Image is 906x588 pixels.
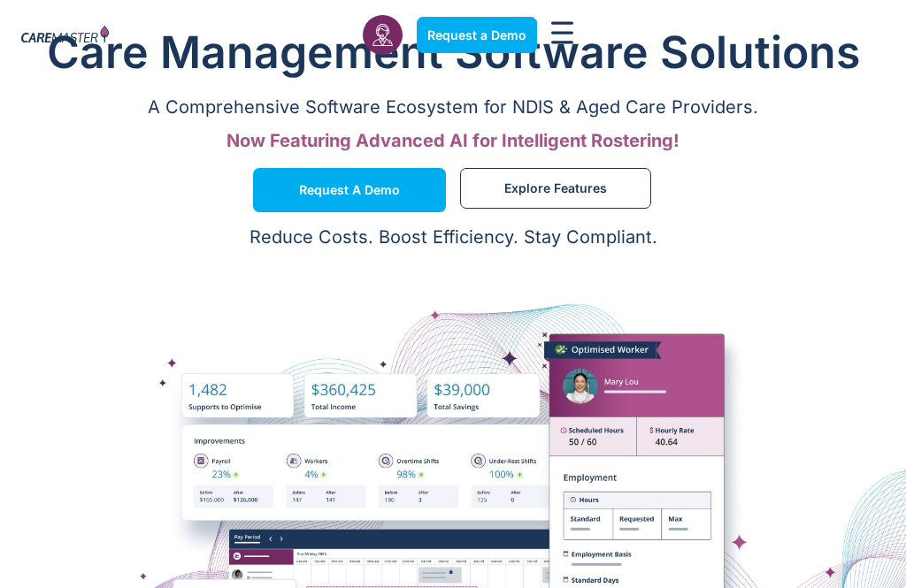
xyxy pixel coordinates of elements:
[18,96,888,118] p: A Comprehensive Software Ecosystem for NDIS & Aged Care Providers.
[11,226,895,248] p: Reduce Costs. Boost Efficiency. Stay Compliant.
[460,168,651,209] a: Explore Features
[253,168,446,212] a: Request a Demo
[504,184,607,193] span: Explore Features
[299,186,400,195] span: Request a Demo
[417,17,537,53] a: Request a Demo
[551,21,573,48] div: Menu Toggle
[427,27,526,42] span: Request a Demo
[226,130,679,151] span: Now Featuring Advanced AI for Intelligent Rostering!
[21,26,109,45] img: CareMaster Logo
